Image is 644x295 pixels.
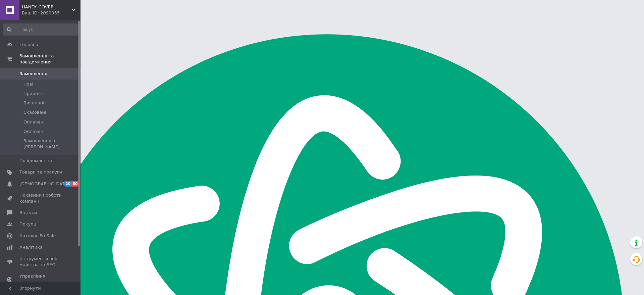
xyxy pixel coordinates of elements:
[19,221,38,227] span: Покупці
[19,53,80,65] span: Замовлення та повідомлення
[19,192,62,204] span: Показники роботи компанії
[3,23,79,36] input: Пошук
[23,100,44,106] span: Виконані
[19,244,43,250] span: Аналітика
[19,181,69,187] span: [DEMOGRAPHIC_DATA]
[19,233,56,239] span: Каталог ProSale
[22,10,80,16] div: Ваш ID: 2090055
[23,91,44,97] span: Прийняті
[23,109,46,115] span: Скасовані
[23,129,43,135] span: Оплачен
[19,210,37,216] span: Відгуки
[71,181,79,187] span: 60
[19,158,52,164] span: Повідомлення
[19,169,62,175] span: Товари та послуги
[22,4,72,10] span: HANDY COVER
[19,273,62,285] span: Управління сайтом
[23,81,33,87] span: Нові
[19,71,47,77] span: Замовлення
[19,256,62,268] span: Інструменти веб-майстра та SEO
[23,138,78,150] span: Замовлення з [PERSON_NAME]
[23,119,45,125] span: Оплачені
[64,181,71,187] span: 20
[19,42,38,48] span: Головна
